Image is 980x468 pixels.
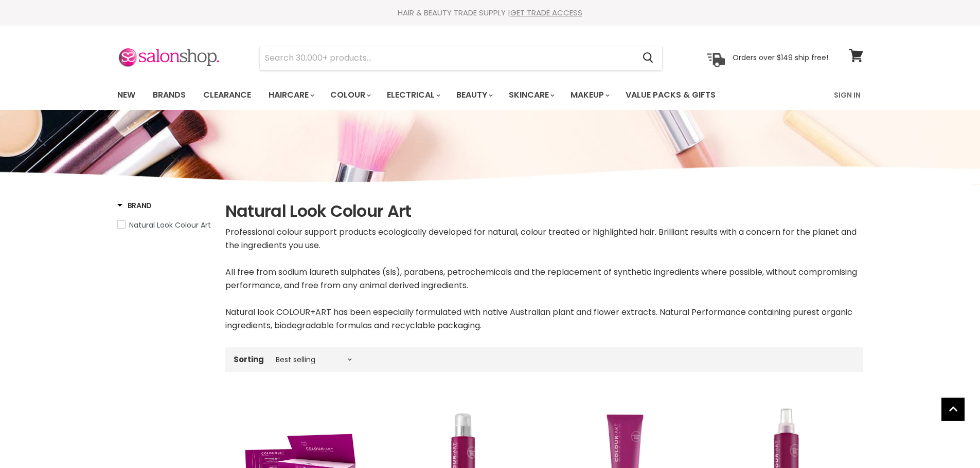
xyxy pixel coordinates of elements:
[225,226,863,332] div: Professional colour support products ecologically developed for natural, colour treated or highli...
[195,84,259,106] a: Clearance
[733,53,828,62] p: Orders over $149 ship free!
[618,84,723,106] a: Value Packs & Gifts
[260,46,635,70] input: Search
[225,200,863,222] h1: Natural Look Colour Art
[635,46,662,70] button: Search
[261,84,320,106] a: Haircare
[234,355,264,364] label: Sorting
[110,80,776,110] ul: Main menu
[563,84,616,106] a: Makeup
[145,84,193,106] a: Brands
[129,220,211,230] span: Natural Look Colour Art
[110,84,143,106] a: New
[379,84,447,106] a: Electrical
[449,84,499,106] a: Beauty
[117,219,212,231] a: Natural Look Colour Art
[510,7,582,18] a: GET TRADE ACCESS
[104,8,876,18] div: HAIR & BEAUTY TRADE SUPPLY |
[104,80,876,110] nav: Main
[501,84,561,106] a: Skincare
[259,46,663,70] form: Product
[828,84,867,106] a: Sign In
[117,200,152,211] h3: Brand
[323,84,377,106] a: Colour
